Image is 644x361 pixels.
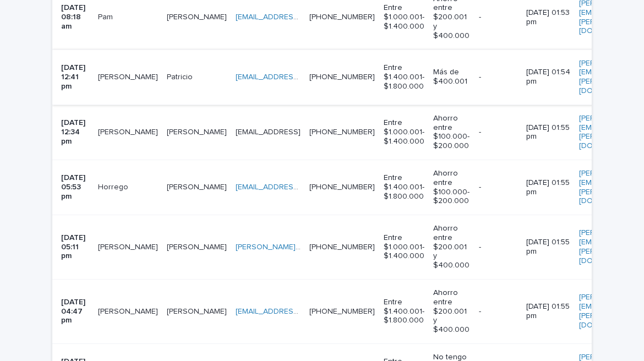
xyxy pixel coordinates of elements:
a: [EMAIL_ADDRESS][DOMAIN_NAME] [236,308,360,315]
a: [PHONE_NUMBER] [309,128,375,136]
p: Entre $1.000.001- $1.400.000 [384,233,424,261]
p: [DATE] 12:34 pm [61,118,89,146]
p: [DATE] 08:18 am [61,3,89,31]
a: [PHONE_NUMBER] [309,308,375,315]
p: - [479,128,517,137]
p: [DATE] 04:47 pm [61,298,89,325]
a: [PHONE_NUMBER] [309,73,375,81]
p: Entre $1.000.001- $1.400.000 [384,3,424,31]
p: Entre $1.000.001- $1.400.000 [384,118,424,146]
p: [DATE] 12:41 pm [61,63,89,91]
a: [EMAIL_ADDRESS][DOMAIN_NAME] [236,183,360,191]
p: [DATE] 01:54 pm [526,68,570,86]
a: [PHONE_NUMBER] [309,13,375,21]
p: [DATE] 05:11 pm [61,233,89,261]
p: [PERSON_NAME] [167,240,229,252]
p: Más de $400.001 [433,68,470,86]
p: Ahorro entre $200.001 y $400.000 [433,288,470,335]
p: [PERSON_NAME] [167,305,229,316]
p: [PERSON_NAME] [98,70,160,82]
a: [PHONE_NUMBER] [309,183,375,191]
a: [PERSON_NAME][EMAIL_ADDRESS][PERSON_NAME][DOMAIN_NAME] [579,169,644,206]
p: Horrego [98,180,130,192]
p: [PERSON_NAME] [98,125,160,137]
p: - [479,243,517,252]
a: [PERSON_NAME][EMAIL_ADDRESS][PERSON_NAME][DOMAIN_NAME] [579,114,644,151]
p: Patricio [167,70,195,82]
p: [PERSON_NAME] [167,180,229,192]
p: Entre $1.400.001- $1.800.000 [384,173,424,201]
p: [EMAIL_ADDRESS] [236,125,303,137]
a: [EMAIL_ADDRESS][DOMAIN_NAME] [236,13,360,21]
a: [PERSON_NAME][EMAIL_ADDRESS][PERSON_NAME][DOMAIN_NAME] [579,293,644,330]
p: [DATE] 01:55 pm [526,178,570,197]
p: [DATE] 01:55 pm [526,123,570,142]
p: [PERSON_NAME] [98,240,160,252]
p: [PERSON_NAME] [167,10,229,22]
p: [DATE] 01:55 pm [526,302,570,321]
p: - [479,183,517,192]
a: [EMAIL_ADDRESS][DOMAIN_NAME] [236,73,360,81]
p: - [479,307,517,316]
p: Patricio Ignacio Arriagada [98,305,160,316]
p: Ahorro entre $200.001 y $400.000 [433,224,470,270]
p: [DATE] 01:53 pm [526,8,570,27]
p: - [479,13,517,22]
p: - [479,73,517,82]
p: Ahorro entre $100.000- $200.000 [433,169,470,206]
p: [PERSON_NAME] [167,125,229,137]
p: Ahorro entre $100.000- $200.000 [433,114,470,151]
p: Entre $1.400.001- $1.800.000 [384,298,424,325]
p: [DATE] 01:55 pm [526,238,570,256]
a: [PERSON_NAME][EMAIL_ADDRESS][PERSON_NAME][DOMAIN_NAME] [579,228,644,265]
a: [PERSON_NAME][EMAIL_ADDRESS][PERSON_NAME][DOMAIN_NAME] [579,59,644,96]
p: Pam [98,10,115,22]
p: [DATE] 05:53 pm [61,173,89,201]
p: Entre $1.400.001- $1.800.000 [384,63,424,91]
a: [PERSON_NAME][EMAIL_ADDRESS][DOMAIN_NAME] [236,243,420,251]
a: [PHONE_NUMBER] [309,243,375,251]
